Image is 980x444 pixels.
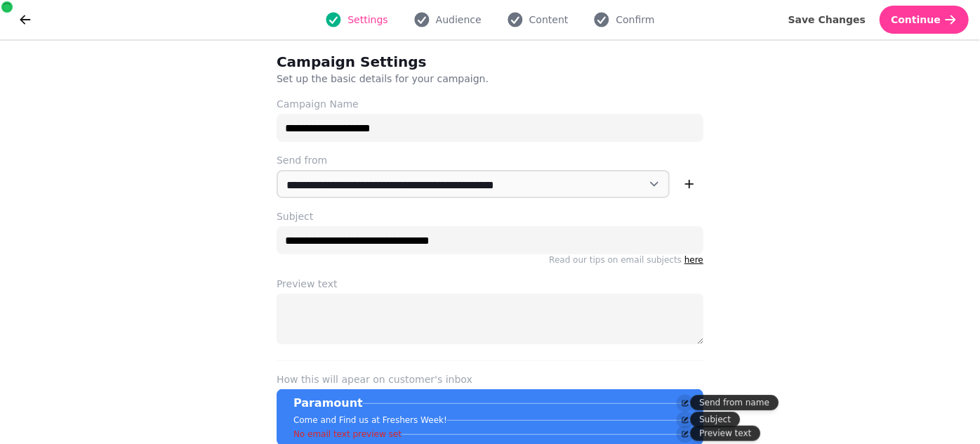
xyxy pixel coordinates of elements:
[684,255,703,265] a: here
[277,153,703,167] label: Send from
[277,254,703,266] p: Read our tips on email subjects
[880,6,969,34] button: Continue
[529,13,569,27] span: Content
[347,13,388,27] span: Settings
[891,15,941,25] span: Continue
[277,72,636,86] p: Set up the basic details for your campaign.
[436,13,482,27] span: Audience
[690,412,740,427] div: Subject
[690,426,760,441] div: Preview text
[277,372,703,386] label: How this will apear on customer's inbox
[690,395,779,410] div: Send from name
[616,13,654,27] span: Confirm
[293,429,402,440] p: No email text preview set
[11,6,39,34] button: go back
[277,209,703,223] label: Subject
[777,6,878,34] button: Save Changes
[277,277,703,291] label: Preview text
[277,52,546,72] h2: Campaign Settings
[277,97,703,111] label: Campaign Name
[293,395,363,412] p: Paramount
[293,414,447,426] p: Come and Find us at Freshers Week!
[788,15,866,25] span: Save Changes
